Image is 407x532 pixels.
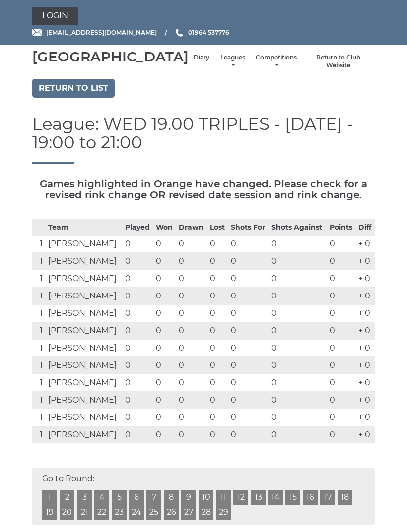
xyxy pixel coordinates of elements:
td: 0 [207,391,228,409]
td: 0 [327,252,356,270]
td: 0 [176,270,207,287]
td: 0 [327,287,356,304]
td: 0 [123,374,154,391]
img: Email [32,29,42,36]
td: 0 [327,339,356,356]
td: 0 [153,304,176,322]
a: 22 [94,505,109,520]
td: 1 [32,304,46,322]
a: Return to Club Website [307,54,370,70]
td: [PERSON_NAME] [46,304,122,322]
a: 25 [146,505,161,520]
td: 0 [176,252,207,270]
a: 29 [216,505,231,520]
td: 0 [207,322,228,339]
td: 0 [123,287,154,304]
td: + 0 [356,409,375,426]
td: 0 [123,270,154,287]
td: 1 [32,235,46,252]
td: 0 [207,304,228,322]
td: 0 [269,287,327,304]
td: 0 [269,252,327,270]
td: 0 [123,391,154,409]
td: 0 [176,356,207,374]
a: 17 [320,490,335,505]
td: 1 [32,426,46,443]
a: 9 [181,490,196,505]
a: Return to list [32,79,115,98]
td: 0 [207,426,228,443]
td: 0 [228,235,269,252]
a: 26 [164,505,179,520]
td: 0 [207,409,228,426]
a: 18 [338,490,352,505]
td: 0 [269,339,327,356]
td: 1 [32,270,46,287]
div: [GEOGRAPHIC_DATA] [32,49,189,64]
td: 1 [32,252,46,270]
td: 0 [176,409,207,426]
td: 0 [176,339,207,356]
td: 0 [228,356,269,374]
td: [PERSON_NAME] [46,235,122,252]
a: 6 [129,490,144,505]
td: 0 [123,235,154,252]
td: 0 [228,374,269,391]
td: + 0 [356,252,375,270]
td: [PERSON_NAME] [46,356,122,374]
a: 7 [146,490,161,505]
a: 5 [112,490,127,505]
td: [PERSON_NAME] [46,409,122,426]
td: + 0 [356,270,375,287]
th: Shots Against [269,219,327,235]
td: 0 [176,426,207,443]
th: Played [123,219,154,235]
td: 0 [153,270,176,287]
a: Diary [194,54,209,62]
a: 13 [251,490,266,505]
td: 0 [269,391,327,409]
td: 0 [123,426,154,443]
td: 0 [153,322,176,339]
td: + 0 [356,374,375,391]
td: 0 [228,287,269,304]
a: 15 [285,490,300,505]
a: Leagues [219,54,246,70]
td: + 0 [356,235,375,252]
a: 23 [112,505,127,520]
td: 0 [228,304,269,322]
td: 0 [153,391,176,409]
td: 0 [228,339,269,356]
td: 0 [269,356,327,374]
img: Phone us [176,29,183,37]
td: + 0 [356,322,375,339]
th: Diff [356,219,375,235]
td: [PERSON_NAME] [46,322,122,339]
td: 1 [32,287,46,304]
a: 21 [77,505,92,520]
a: Competitions [256,54,297,70]
td: [PERSON_NAME] [46,374,122,391]
td: + 0 [356,339,375,356]
th: Shots For [228,219,269,235]
div: Go to Round: [32,468,375,525]
td: 0 [228,391,269,409]
a: 20 [60,505,74,520]
a: 8 [164,490,179,505]
td: 0 [269,374,327,391]
a: 11 [216,490,231,505]
td: 0 [153,356,176,374]
a: 19 [42,505,57,520]
td: 0 [153,287,176,304]
td: 0 [207,235,228,252]
a: 24 [129,505,144,520]
td: 0 [176,374,207,391]
a: 16 [303,490,318,505]
td: 0 [207,270,228,287]
td: 0 [327,322,356,339]
td: 0 [327,270,356,287]
td: + 0 [356,426,375,443]
td: 0 [207,356,228,374]
a: 14 [268,490,283,505]
span: 01964 537776 [188,29,229,36]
